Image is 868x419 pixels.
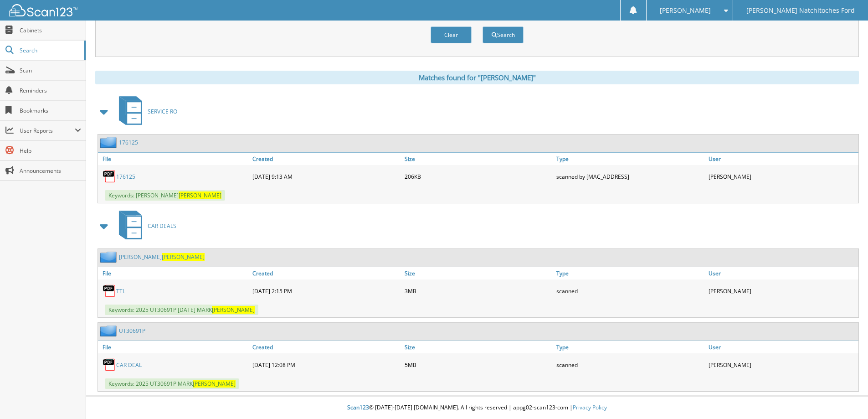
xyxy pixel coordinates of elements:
[119,253,205,261] a: [PERSON_NAME][PERSON_NAME]
[103,284,116,298] img: PDF.png
[20,87,81,94] span: Reminders
[706,267,858,279] a: User
[250,267,402,279] a: Created
[250,341,402,353] a: Created
[20,107,81,114] span: Bookmarks
[113,93,177,129] a: SERVICE RO
[98,341,250,353] a: File
[86,397,868,419] div: © [DATE]-[DATE] [DOMAIN_NAME]. All rights reserved | appg02-scan123-com |
[148,108,177,115] span: SERVICE RO
[706,356,858,374] div: [PERSON_NAME]
[402,153,555,165] a: Size
[103,170,116,183] img: PDF.png
[402,341,555,353] a: Size
[100,325,119,336] img: folder2.png
[20,147,81,155] span: Help
[105,305,258,315] span: Keywords: 2025 UT30691P [DATE] MARK
[98,153,250,165] a: File
[20,47,80,54] span: Search
[9,4,77,16] img: scan123-logo-white.svg
[100,251,119,263] img: folder2.png
[554,356,706,374] div: scanned
[103,358,116,372] img: PDF.png
[554,167,706,186] div: scanned by [MAC_ADDRESS]
[98,267,250,279] a: File
[706,153,858,165] a: User
[113,208,176,244] a: CAR DEALS
[431,26,472,43] button: Clear
[162,253,205,261] span: [PERSON_NAME]
[250,153,402,165] a: Created
[554,282,706,300] div: scanned
[706,282,858,300] div: [PERSON_NAME]
[212,306,255,314] span: [PERSON_NAME]
[554,153,706,165] a: Type
[148,222,176,230] span: CAR DEALS
[483,26,524,43] button: Search
[554,267,706,279] a: Type
[95,71,859,84] div: Matches found for "[PERSON_NAME]"
[20,167,81,175] span: Announcements
[660,8,711,13] span: [PERSON_NAME]
[347,403,369,411] span: Scan123
[402,267,555,279] a: Size
[116,173,135,181] a: 176125
[20,127,75,134] span: User Reports
[746,8,855,13] span: [PERSON_NAME] Natchitoches Ford
[20,67,81,74] span: Scan
[116,361,142,369] a: CAR DEAL
[573,403,607,411] a: Privacy Policy
[250,356,402,374] div: [DATE] 12:08 PM
[105,190,225,201] span: Keywords: [PERSON_NAME]
[179,191,221,199] span: [PERSON_NAME]
[116,287,125,295] a: TTL
[250,282,402,300] div: [DATE] 2:15 PM
[402,282,555,300] div: 3MB
[402,356,555,374] div: 5MB
[402,167,555,186] div: 206KB
[105,378,239,389] span: Keywords: 2025 UT30691P MARK
[706,167,858,186] div: [PERSON_NAME]
[119,327,145,335] a: UT30691P
[100,137,119,148] img: folder2.png
[193,380,236,388] span: [PERSON_NAME]
[554,341,706,353] a: Type
[706,341,858,353] a: User
[822,375,868,419] iframe: Chat Widget
[20,26,81,34] span: Cabinets
[250,167,402,186] div: [DATE] 9:13 AM
[119,139,138,146] a: 176125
